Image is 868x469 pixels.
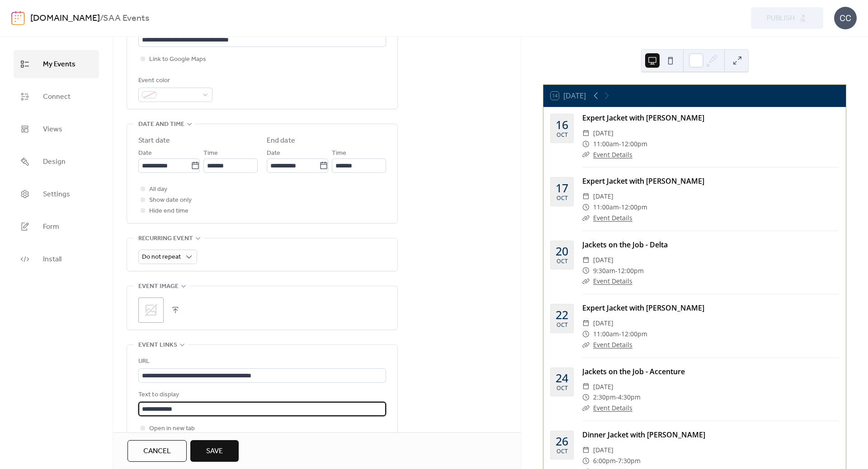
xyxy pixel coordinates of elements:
span: Date [267,148,280,159]
a: Event Details [593,150,632,159]
span: 12:00pm [621,329,647,339]
div: ​ [582,455,590,466]
div: Oct [557,449,568,455]
button: Save [190,440,239,462]
span: 2:30pm [593,392,616,403]
span: 9:30am [593,265,615,276]
a: Expert Jacket with [PERSON_NAME] [582,176,704,186]
span: Time [203,148,218,159]
a: Event Details [593,404,632,412]
div: 24 [556,372,568,384]
b: / [100,10,103,27]
div: ​ [582,191,590,202]
span: All day [149,184,167,195]
a: My Events [14,50,99,78]
div: Event color [138,75,211,86]
a: [DOMAIN_NAME] [30,10,100,27]
a: Jackets on the Job - Delta [582,240,668,250]
span: Do not repeat [142,251,181,263]
a: Jackets on the Job - Accenture [582,367,685,376]
div: Oct [557,195,568,201]
div: ​ [582,445,590,455]
span: 11:00am [593,329,619,339]
button: Cancel [127,440,187,462]
div: ​ [582,381,590,392]
div: ​ [582,339,590,350]
div: Oct [557,132,568,138]
a: Install [14,245,99,273]
a: Event Details [593,214,632,222]
div: Oct [557,385,568,391]
a: Event Details [593,277,632,285]
div: 16 [556,119,568,130]
div: ​ [582,276,590,287]
span: 6:00pm [593,455,616,466]
span: Views [43,122,62,137]
div: URL [138,356,384,367]
div: ​ [582,329,590,339]
span: - [616,392,618,403]
div: ​ [582,213,590,223]
a: Settings [14,180,99,208]
div: ​ [582,403,590,413]
span: Recurring event [138,233,193,244]
div: Oct [557,259,568,265]
div: ​ [582,149,590,160]
span: Form [43,220,59,234]
span: Event image [138,281,179,292]
span: - [619,202,621,213]
div: End date [267,135,295,146]
div: ​ [582,128,590,139]
b: SAA Events [103,10,149,27]
span: Date and time [138,119,184,130]
span: Date [138,148,152,159]
span: - [615,265,618,276]
div: ​ [582,265,590,276]
div: ; [138,297,164,323]
span: Event links [138,340,177,351]
a: Event Details [593,340,632,349]
div: Oct [557,322,568,328]
div: Text to display [138,390,384,400]
span: [DATE] [593,255,613,265]
div: 22 [556,309,568,320]
a: Connect [14,83,99,111]
a: Expert Jacket with [PERSON_NAME] [582,113,704,123]
span: 11:00am [593,202,619,213]
span: 11:00am [593,139,619,149]
div: 20 [556,246,568,257]
span: [DATE] [593,191,613,202]
span: 12:00pm [621,139,647,149]
a: Dinner Jacket with [PERSON_NAME] [582,430,705,440]
img: logo [11,11,25,25]
span: Show date only [149,195,192,206]
span: 12:00pm [618,265,644,276]
span: Hide end time [149,206,189,217]
span: Cancel [143,446,171,457]
span: Link to Google Maps [149,54,206,65]
a: Design [14,148,99,176]
div: 26 [556,436,568,447]
span: Settings [43,187,70,202]
div: 17 [556,182,568,194]
span: - [619,329,621,339]
a: Views [14,115,99,143]
span: - [619,139,621,149]
span: 12:00pm [621,202,647,213]
a: Expert Jacket with [PERSON_NAME] [582,303,704,313]
span: 4:30pm [618,392,641,403]
div: ​ [582,139,590,149]
span: My Events [43,57,75,72]
span: Save [206,446,223,457]
span: - [616,455,618,466]
span: Connect [43,90,71,104]
span: [DATE] [593,381,613,392]
div: ​ [582,392,590,403]
span: [DATE] [593,318,613,329]
span: Install [43,252,61,267]
div: CC [834,7,857,29]
span: Design [43,155,66,169]
span: [DATE] [593,445,613,455]
div: ​ [582,318,590,329]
